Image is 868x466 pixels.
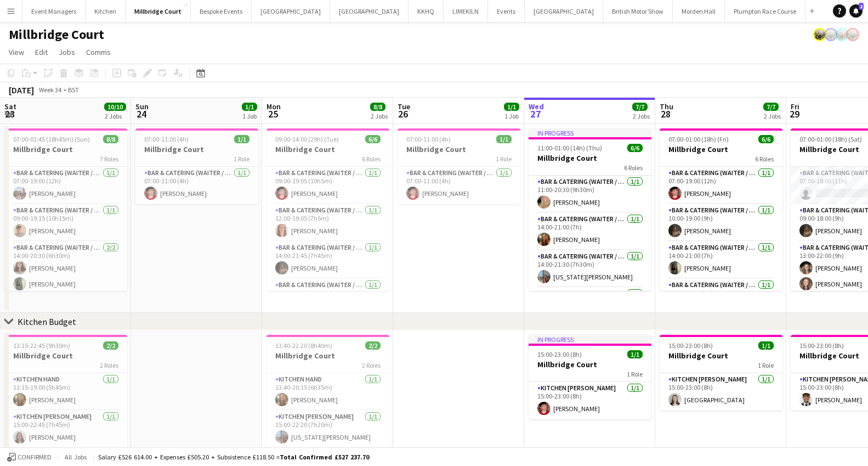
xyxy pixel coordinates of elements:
[660,373,782,411] app-card-role: Kitchen [PERSON_NAME]1/115:00-23:00 (8h)[GEOGRAPHIC_DATA]
[529,360,651,369] h3: Millbridge Court
[4,411,127,448] app-card-role: Kitchen [PERSON_NAME]1/115:00-22:45 (7h45m)[PERSON_NAME]
[627,370,643,378] span: 1 Role
[36,86,64,94] span: Week 34
[18,316,76,327] div: Kitchen Budget
[63,453,89,461] span: All jobs
[266,204,389,242] app-card-role: Bar & Catering (Waiter / waitress)1/112:00-19:05 (7h5m)[PERSON_NAME]
[242,103,257,111] span: 1/1
[529,335,651,419] app-job-card: In progress15:00-23:00 (8h)1/1Millbridge Court1 RoleKitchen [PERSON_NAME]1/115:00-23:00 (8h)[PERS...
[658,108,673,120] span: 28
[504,103,519,111] span: 1/1
[758,361,774,369] span: 1 Role
[525,1,603,22] button: [GEOGRAPHIC_DATA]
[835,28,848,41] app-user-avatar: Staffing Manager
[673,1,725,22] button: Morden Hall
[126,1,191,22] button: Millbridge Court
[660,102,673,111] span: Thu
[789,108,799,120] span: 29
[537,350,582,358] span: 15:00-23:00 (8h)
[135,102,149,111] span: Sun
[100,155,118,163] span: 7 Roles
[4,102,16,111] span: Sat
[59,47,75,57] span: Jobs
[624,164,643,172] span: 6 Roles
[849,4,863,18] a: 2
[660,144,782,154] h3: Millbridge Court
[280,453,369,461] span: Total Confirmed £527 237.70
[799,341,844,350] span: 15:00-23:00 (8h)
[813,28,826,41] app-user-avatar: Staffing Manager
[266,167,389,204] app-card-role: Bar & Catering (Waiter / waitress)1/109:00-19:05 (10h5m)[PERSON_NAME]
[103,341,118,350] span: 2/2
[86,1,126,22] button: Kitchen
[496,135,512,143] span: 1/1
[265,108,281,120] span: 25
[660,128,782,291] app-job-card: 07:00-01:00 (18h) (Fri)6/6Millbridge Court6 RolesBar & Catering (Waiter / waitress)1/107:00-19:00...
[529,250,651,288] app-card-role: Bar & Catering (Waiter / waitress)1/114:00-21:30 (7h30m)[US_STATE][PERSON_NAME]
[537,144,602,152] span: 11:00-01:00 (14h) (Thu)
[529,335,651,344] div: In progress
[764,112,781,120] div: 2 Jobs
[627,350,643,358] span: 1/1
[758,341,774,350] span: 1/1
[660,279,782,316] app-card-role: Bar & Catering (Waiter / waitress)1/114:00-22:00 (8h)
[668,341,713,350] span: 15:00-23:00 (8h)
[266,144,389,154] h3: Millbridge Court
[135,144,258,154] h3: Millbridge Court
[660,242,782,279] app-card-role: Bar & Catering (Waiter / waitress)1/114:00-21:00 (7h)[PERSON_NAME]
[660,351,782,361] h3: Millbridge Court
[398,102,410,111] span: Tue
[603,1,673,22] button: British Motor Show
[660,167,782,204] app-card-role: Bar & Catering (Waiter / waitress)1/107:00-19:00 (12h)[PERSON_NAME]
[252,1,330,22] button: [GEOGRAPHIC_DATA]
[396,108,410,120] span: 26
[529,213,651,250] app-card-role: Bar & Catering (Waiter / waitress)1/114:00-21:00 (7h)[PERSON_NAME]
[859,3,864,10] span: 2
[824,28,837,41] app-user-avatar: Staffing Manager
[763,103,779,111] span: 7/7
[365,135,381,143] span: 6/6
[13,135,90,143] span: 07:00-01:45 (18h45m) (Sun)
[330,1,409,22] button: [GEOGRAPHIC_DATA]
[4,128,127,291] app-job-card: 07:00-01:45 (18h45m) (Sun)8/8Millbridge Court7 RolesBar & Catering (Waiter / waitress)1/107:00-19...
[31,45,52,59] a: Edit
[668,135,729,143] span: 07:00-01:00 (18h) (Fri)
[135,128,258,204] app-job-card: 07:00-11:00 (4h)1/1Millbridge Court1 RoleBar & Catering (Waiter / waitress)1/107:00-11:00 (4h)[PE...
[191,1,252,22] button: Bespoke Events
[398,167,520,204] app-card-role: Bar & Catering (Waiter / waitress)1/107:00-11:00 (4h)[PERSON_NAME]
[529,128,651,137] div: In progress
[4,144,127,154] h3: Millbridge Court
[4,335,127,448] app-job-card: 13:15-22:45 (9h30m)2/2Millbridge Court2 RolesKitchen Hand1/113:15-19:00 (5h45m)[PERSON_NAME]Kitch...
[660,204,782,242] app-card-role: Bar & Catering (Waiter / waitress)1/110:00-19:00 (9h)[PERSON_NAME]
[529,288,651,325] app-card-role: Bar & Catering (Waiter / waitress)1/1
[234,155,249,163] span: 1 Role
[134,108,149,120] span: 24
[13,341,70,350] span: 13:15-22:45 (9h30m)
[9,85,34,96] div: [DATE]
[370,103,385,111] span: 8/8
[529,153,651,163] h3: Millbridge Court
[18,453,52,461] span: Confirmed
[103,135,118,143] span: 8/8
[266,128,389,291] div: 09:00-14:00 (29h) (Tue)6/6Millbridge Court6 RolesBar & Catering (Waiter / waitress)1/109:00-19:05...
[104,103,126,111] span: 10/10
[633,112,650,120] div: 2 Jobs
[758,135,774,143] span: 6/6
[22,1,86,22] button: Event Managers
[68,86,79,94] div: BST
[242,112,257,120] div: 1 Job
[275,341,332,350] span: 13:40-22:20 (8h40m)
[496,155,512,163] span: 1 Role
[398,128,520,204] app-job-card: 07:00-11:00 (4h)1/1Millbridge Court1 RoleBar & Catering (Waiter / waitress)1/107:00-11:00 (4h)[PE...
[627,144,643,152] span: 6/6
[9,26,104,43] h1: Millbridge Court
[4,167,127,204] app-card-role: Bar & Catering (Waiter / waitress)1/107:00-19:00 (12h)[PERSON_NAME]
[4,242,127,295] app-card-role: Bar & Catering (Waiter / waitress)2/214:00-20:30 (6h30m)[PERSON_NAME][PERSON_NAME]
[488,1,525,22] button: Events
[9,47,24,57] span: View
